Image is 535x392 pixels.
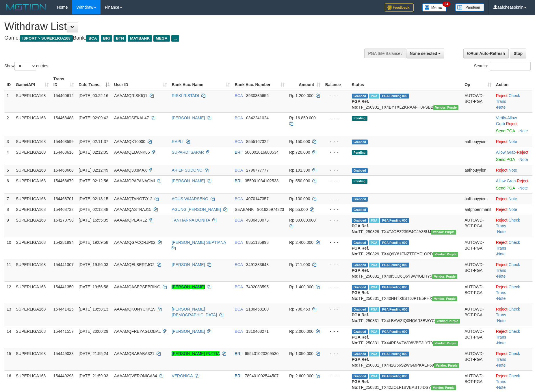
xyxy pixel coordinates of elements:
div: - - - [325,328,347,334]
td: 9 [4,215,14,237]
td: SUPERLIGA168 [14,304,51,326]
span: Rp 2.400.000 [289,240,313,245]
span: Rp 101.300 [289,168,310,172]
span: AAAAMQKUNYUKK19 [114,307,155,311]
span: BRI [101,35,112,42]
span: [DATE] 15:55:35 [79,218,108,222]
a: [PERSON_NAME] [172,179,205,183]
b: PGA Ref. No: [352,313,369,323]
span: 154441307 [53,262,74,267]
span: BCA [235,139,243,144]
span: Grabbed [352,285,368,290]
span: AAAAMQX10000 [114,139,145,144]
a: [PERSON_NAME][DEMOGRAPHIC_DATA] [172,307,217,317]
span: ISPORT > SUPERLIGA168 [20,35,73,42]
select: Showentries [14,62,36,70]
span: [DATE] 02:09:42 [79,116,108,120]
div: - - - [325,149,347,155]
td: SUPERLIGA168 [14,326,51,348]
td: 12 [4,281,14,304]
span: Grabbed [352,240,368,245]
a: Note [519,157,528,162]
span: Grabbed [352,263,368,267]
a: Reject [496,262,508,267]
span: [DATE] 02:13:48 [79,207,108,212]
span: · [496,150,517,155]
a: Reject [496,307,508,311]
span: [DATE] 02:13:15 [79,196,108,201]
span: Rp 550.000 [289,179,310,183]
a: Note [508,139,517,144]
span: AAAAMQPEARL2 [114,218,147,222]
td: SUPERLIGA168 [14,112,51,136]
span: Grabbed [352,94,368,99]
span: AAAAMQGACORJP02 [114,240,155,245]
span: Marked by aafsoycanthlai [369,285,379,290]
td: TF_250831_TX48I5UD6Q6Y9W4GLHY5 [350,259,462,281]
td: AUTOWD-BOT-PGA [462,259,494,281]
input: Search: [490,62,531,70]
a: Send PGA [496,157,515,162]
div: PGA Site Balance / [364,49,406,58]
td: aafhouyyien [462,193,494,204]
span: [DATE] 02:12:05 [79,150,108,155]
span: MEGA [153,35,170,42]
a: Send PGA [496,129,515,133]
a: Allow Grab [496,150,516,155]
span: Rp 1.400.000 [289,285,313,289]
td: · [494,147,532,165]
span: PGA Pending [380,218,409,223]
span: Marked by aafmaleo [369,218,379,223]
div: - - - [325,306,347,312]
a: Note [497,105,506,109]
td: · [494,193,532,204]
img: MOTION_logo.png [4,3,48,12]
td: AUTOWD-BOT-PGA [462,90,494,113]
a: Reject [506,121,518,126]
span: BCA [235,93,243,98]
a: Check Trans [496,307,520,317]
a: ARIEF SUDONO [172,168,203,172]
a: Note [497,252,506,256]
a: Reject [496,218,508,222]
span: Rp 16.850.000 [289,116,316,120]
span: Rp 1.200.000 [289,93,313,98]
span: 154460612 [53,93,74,98]
span: 154468616 [53,150,74,155]
td: SUPERLIGA168 [14,175,51,193]
span: Copy 8851135898 to clipboard [246,240,269,245]
td: AUTOWD-BOT-PGA [462,326,494,348]
td: 2 [4,112,14,136]
span: Vendor URL: https://trx4.1velocity.biz [431,230,456,235]
a: Stop [510,49,526,58]
span: 154281994 [53,240,74,245]
td: TF_250831_TX44RF6VZWO8VBE3LYT0 [350,326,462,348]
td: 6 [4,175,14,193]
td: aafhouyyien [462,136,494,147]
span: Copy 7402033595 to clipboard [246,285,269,289]
span: AAAAMQ303MAX [114,168,147,172]
th: Bank Acc. Name: activate to sort column ascending [169,74,232,90]
th: ID [4,74,14,90]
a: [PERSON_NAME] [172,116,205,120]
span: AAAAMQTANOTO12 [114,196,153,201]
span: None selected [410,51,437,56]
span: AAAAMQASEPSEBRING [114,285,160,289]
span: [DATE] 19:09:58 [79,240,108,245]
span: BTN [114,35,126,42]
a: Allow Grab [496,179,516,183]
td: SUPERLIGA168 [14,215,51,237]
div: - - - [325,167,347,173]
td: TF_250831_TX4LBAWZIQ0NQ6R3BWYC [350,304,462,326]
a: Allow Grab [496,116,517,126]
td: TF_250829_TX4TJOEZ239E4GJA3BUJ [350,215,462,237]
td: 13 [4,304,14,326]
span: AAAAMQELBERTJO2 [114,262,155,267]
span: PGA Pending [380,94,409,99]
td: · · [494,326,532,348]
a: Reject [496,139,508,144]
a: Check Trans [496,351,520,362]
div: - - - [325,207,347,212]
td: AUTOWD-BOT-PGA [462,215,494,237]
span: Vendor URL: https://trx4.1velocity.biz [433,252,458,257]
